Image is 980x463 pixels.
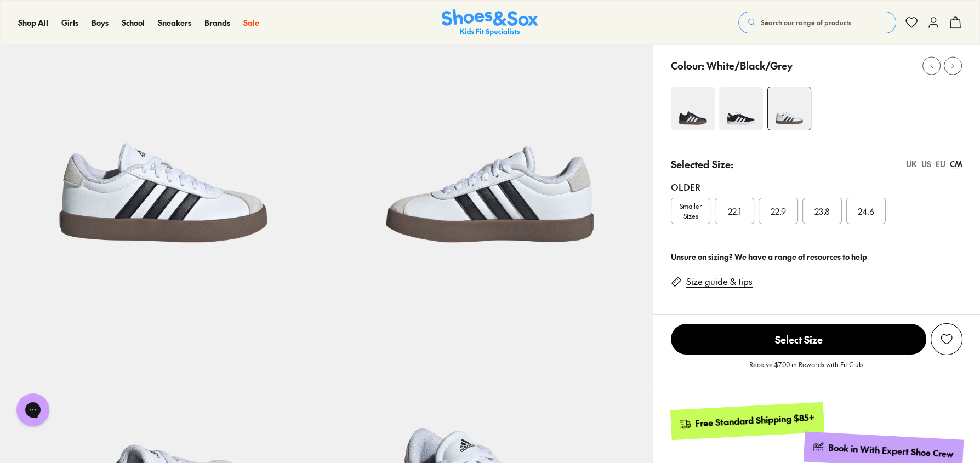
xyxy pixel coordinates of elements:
img: 4-498558_1 [719,87,763,130]
a: Shoes & Sox [442,9,538,36]
img: 4-498563_1 [768,87,811,130]
div: Unsure on sizing? We have a range of resources to help [671,251,962,262]
a: Free Standard Shipping $85+ [670,402,824,439]
a: Sale [243,17,259,28]
div: CM [950,158,962,170]
div: Older [671,180,962,193]
p: Receive $7.00 in Rewards with Fit Club [749,359,862,379]
span: Select Size [671,324,926,355]
div: UK [906,158,917,170]
span: Search our range of products [761,18,851,27]
img: SNS_Logo_Responsive.svg [442,9,538,36]
span: 24.6 [858,204,874,218]
button: Select Size [671,323,926,355]
a: School [122,17,145,28]
a: Sneakers [158,17,191,28]
span: 23.8 [814,204,830,218]
a: Girls [61,17,78,28]
p: Colour: [671,58,704,73]
img: 4-548214_1 [671,87,715,130]
div: EU [936,158,945,170]
a: Boys [92,17,109,28]
p: Selected Size: [671,157,733,172]
button: Search our range of products [738,12,896,33]
span: 22.1 [728,204,741,218]
a: Size guide & tips [686,276,753,288]
span: Smaller Sizes [671,201,710,221]
iframe: Gorgias live chat messenger [11,390,55,430]
p: White/Black/Grey [706,58,793,73]
span: 22.9 [771,204,786,218]
div: Book in With Expert Shoe Crew [828,442,954,460]
a: Brands [204,17,230,28]
button: Add to Wishlist [931,323,962,355]
div: US [921,158,931,170]
div: Free Standard Shipping $85+ [695,411,815,430]
a: Shop All [18,17,48,28]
